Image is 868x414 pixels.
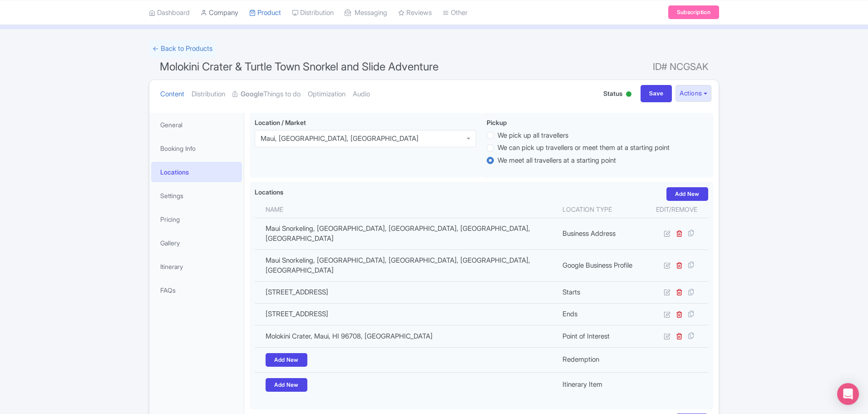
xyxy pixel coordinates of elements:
[255,281,557,303] td: [STREET_ADDRESS]
[557,201,645,218] th: Location type
[498,143,670,153] label: We can pick up travellers or meet them at a starting point
[160,80,184,109] a: Content
[255,325,557,347] td: Molokini Crater, Maui, HI 96708, [GEOGRAPHIC_DATA]
[557,325,645,347] td: Point of Interest
[151,209,242,229] a: Pricing
[266,353,307,367] a: Add New
[603,89,622,98] span: Status
[308,80,345,109] a: Optimization
[487,119,507,126] span: Pickup
[498,155,616,166] label: We meet all travellers at a starting point
[557,218,645,249] td: Business Address
[255,201,557,218] th: Name
[151,233,242,253] a: Gallery
[160,60,439,73] span: Molokini Crater & Turtle Town Snorkel and Slide Adventure
[232,80,301,109] a: GoogleThings to do
[266,378,307,392] a: Add New
[151,162,242,182] a: Locations
[557,281,645,303] td: Starts
[151,138,242,159] a: Booking Info
[255,187,283,197] label: Locations
[557,249,645,281] td: Google Business Profile
[837,383,859,405] div: Open Intercom Messenger
[557,372,645,397] td: Itinerary Item
[261,135,419,143] div: Maui, [GEOGRAPHIC_DATA], [GEOGRAPHIC_DATA]
[151,280,242,300] a: FAQs
[151,115,242,135] a: General
[255,119,306,126] span: Location / Market
[255,218,557,249] td: Maui Snorkeling, [GEOGRAPHIC_DATA], [GEOGRAPHIC_DATA], [GEOGRAPHIC_DATA], [GEOGRAPHIC_DATA]
[653,58,708,76] span: ID# NCGSAK
[255,303,557,325] td: [STREET_ADDRESS]
[498,130,568,141] label: We pick up all travellers
[353,80,370,109] a: Audio
[668,5,719,19] a: Subscription
[666,187,708,201] a: Add New
[557,347,645,372] td: Redemption
[151,185,242,206] a: Settings
[192,80,225,109] a: Distribution
[149,40,216,58] a: ← Back to Products
[557,303,645,325] td: Ends
[151,256,242,277] a: Itinerary
[624,88,633,102] div: Active
[641,85,672,102] input: Save
[645,201,708,218] th: Edit/Remove
[241,89,263,100] strong: Google
[255,249,557,281] td: Maui Snorkeling, [GEOGRAPHIC_DATA], [GEOGRAPHIC_DATA], [GEOGRAPHIC_DATA], [GEOGRAPHIC_DATA]
[676,85,711,102] button: Actions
